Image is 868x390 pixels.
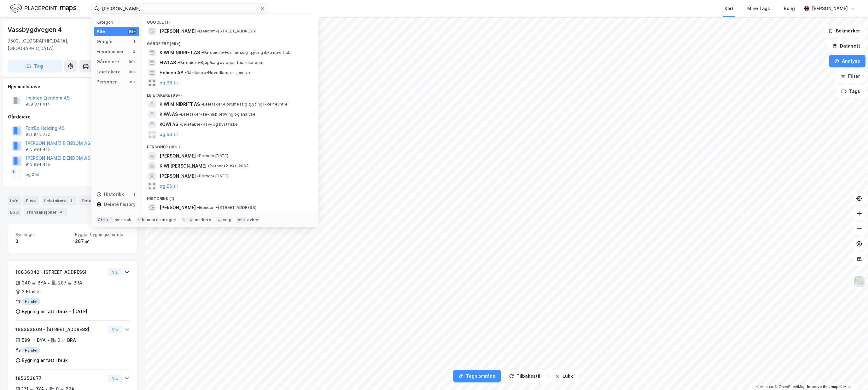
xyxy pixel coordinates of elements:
[160,152,196,160] span: [PERSON_NAME]
[23,196,39,205] div: Eiere
[79,196,103,205] div: Datasett
[58,279,82,287] div: 287 ㎡ BRA
[160,49,200,56] span: KIWI MINIDRIFT AS
[15,375,105,382] div: 185353877
[201,50,203,55] span: •
[22,336,46,344] div: 599 ㎡ BYA
[201,102,203,106] span: •
[160,182,178,190] button: og 96 til
[142,36,318,48] div: Gårdeiere (99+)
[15,232,70,237] span: Bygninger
[179,112,181,117] span: •
[108,326,122,333] button: Vis
[160,204,196,211] span: [PERSON_NAME]
[197,174,199,178] span: •
[15,268,105,276] div: 10836042 - [STREET_ADDRESS]
[160,131,178,138] button: og 96 til
[22,357,68,364] div: Bygning er tatt i bruk
[184,70,186,75] span: •
[22,288,41,295] div: 2 Etasjer
[58,209,64,215] div: 4
[10,3,76,14] img: logo.f888ab2527a4732fd821a326f86c7f29.svg
[48,280,50,285] div: •
[75,232,130,237] span: Bygget bygningsområde
[160,162,207,170] span: KIWI [PERSON_NAME]
[42,196,77,205] div: Leietakere
[131,39,137,44] div: 1
[142,15,318,26] div: Google (1)
[836,360,868,390] iframe: Chat Widget
[160,172,196,180] span: [PERSON_NAME]
[142,191,318,203] div: Historikk (1)
[142,140,318,151] div: Personer (99+)
[75,238,130,245] div: 287 ㎡
[115,217,131,222] div: nytt søk
[807,385,838,389] a: Improve this map
[26,132,50,137] div: 951 945 722
[96,217,114,223] div: Ctrl + k
[747,5,770,12] div: Mine Tags
[197,153,199,158] span: •
[147,217,177,222] div: neste kategori
[756,385,774,389] a: Mapbox
[8,113,137,121] div: Gårdeiere
[179,122,238,127] span: Leietaker • Hav- og kystfiske
[179,112,255,117] span: Leietaker • Teknisk prøving og analyse
[96,20,139,25] div: Kategori
[22,279,46,287] div: 340 ㎡ BYA
[223,217,231,222] div: velg
[160,59,176,66] span: FIWI AS
[550,370,578,382] button: Lukk
[160,100,200,108] span: KIWI MINIDRIFT AS
[836,85,865,98] button: Tags
[201,50,290,55] span: Gårdeiere • Forr.messig tj.yting ikke nevnt el.
[96,78,117,86] div: Personer
[160,69,183,77] span: Holmen AS
[96,38,113,45] div: Google
[504,370,547,382] button: Tilbakestill
[15,238,70,245] div: 3
[208,163,210,168] span: •
[8,196,21,205] div: Info
[247,217,260,222] div: avbryt
[131,49,137,54] div: 0
[99,4,260,13] input: Søk på adresse, matrikkel, gårdeiere, leietakere eller personer
[108,375,122,382] button: Vis
[96,48,124,55] div: Eiendommer
[853,276,865,288] img: Z
[8,25,63,35] div: Vassbygdvegen 4
[15,326,105,333] div: 185353869 - [STREET_ADDRESS]
[184,70,253,75] span: Gårdeiere • Hovedkontortjenester
[236,217,246,223] div: esc
[96,191,124,198] div: Historikk
[179,122,181,127] span: •
[57,336,76,344] div: 0 ㎡ BRA
[26,162,50,167] div: 915 994 415
[197,205,199,210] span: •
[177,60,263,65] span: Gårdeiere • Kjøp/salg av egen fast eiendom
[128,69,137,74] div: 99+
[8,83,137,90] div: Hjemmelshaver
[201,102,289,107] span: Leietaker • Forr.messig tj.yting ikke nevnt el.
[160,79,178,87] button: og 96 til
[197,29,199,33] span: •
[128,29,137,34] div: 99+
[160,111,178,118] span: KIWA AS
[827,40,865,52] button: Datasett
[160,121,178,128] span: KOWI AS
[26,147,50,152] div: 915 994 415
[68,198,74,204] div: 1
[128,79,137,84] div: 99+
[453,370,501,382] button: Tegn område
[96,68,121,76] div: Leietakere
[836,360,868,390] div: Kontrollprogram for chat
[208,163,248,169] span: Person • 2. okt. 2002
[142,88,318,99] div: Leietakere (99+)
[829,55,865,67] button: Analyse
[96,58,119,66] div: Gårdeiere
[131,192,137,197] div: 1
[784,5,795,12] div: Bolig
[823,25,865,37] button: Bokmerker
[8,208,21,216] div: ESG
[96,28,105,35] div: Alle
